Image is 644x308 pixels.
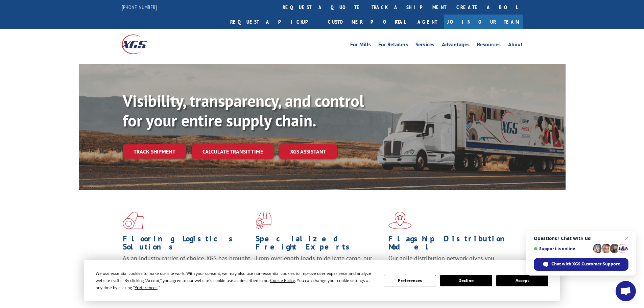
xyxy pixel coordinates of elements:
button: Preferences [384,275,436,286]
span: Questions? Chat with us! [534,236,628,241]
a: Customer Portal [323,15,411,29]
a: Agent [411,15,444,29]
h1: Flagship Distribution Model [388,235,516,254]
button: Accept [496,275,548,286]
p: From overlength loads to delicate cargo, our experienced staff knows the best way to move your fr... [256,254,383,284]
a: For Mills [350,42,371,49]
a: Track shipment [123,144,186,159]
div: Cookie Consent Prompt [84,260,560,301]
a: Resources [477,42,501,49]
img: xgs-icon-focused-on-flooring-red [256,212,271,229]
a: [PHONE_NUMBER] [122,4,157,10]
div: We use essential cookies to make our site work. With your consent, we may also use non-essential ... [96,270,376,291]
button: Decline [440,275,492,286]
a: Calculate transit time [192,144,274,159]
a: About [508,42,523,49]
span: Chat with XGS Customer Support [551,261,620,267]
a: Join Our Team [444,15,523,29]
span: Close chat [623,234,631,242]
div: Open chat [616,281,636,301]
span: Our agile distribution network gives you nationwide inventory management on demand. [388,254,513,270]
h1: Specialized Freight Experts [256,235,383,254]
a: For Retailers [378,42,408,49]
img: xgs-icon-total-supply-chain-intelligence-red [123,212,144,229]
img: xgs-icon-flagship-distribution-model-red [388,212,412,229]
h1: Flooring Logistics Solutions [123,235,251,254]
a: XGS ASSISTANT [279,144,337,159]
span: Cookie Policy [270,278,295,283]
a: Services [415,42,434,49]
span: As an industry carrier of choice, XGS has brought innovation and dedication to flooring logistics... [123,254,250,278]
span: Preferences [135,285,158,290]
div: Chat with XGS Customer Support [534,258,628,271]
span: Support is online [534,246,591,251]
a: Advantages [442,42,470,49]
a: Request a pickup [225,15,323,29]
b: Visibility, transparency, and control for your entire supply chain. [123,90,364,131]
